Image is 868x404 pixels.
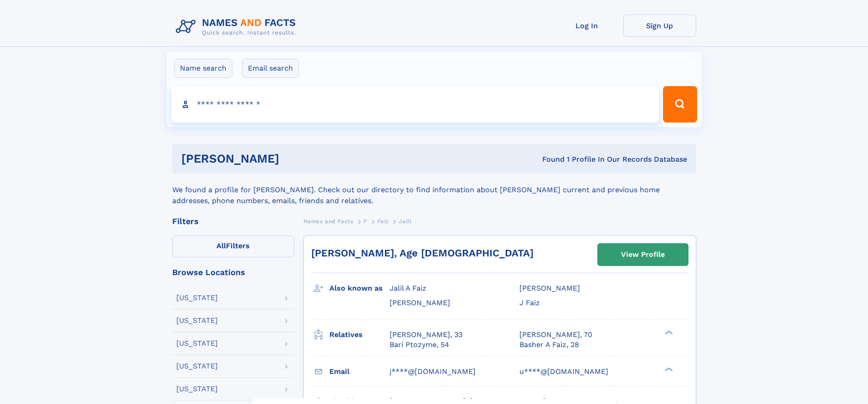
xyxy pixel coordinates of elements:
[172,15,303,39] img: Logo Names and Facts
[390,340,449,350] a: Bari Ptozyme, 54
[390,298,450,307] span: [PERSON_NAME]
[519,330,592,340] a: [PERSON_NAME], 70
[329,281,390,296] h3: Also known as
[377,218,388,225] span: Faiz
[311,247,534,259] a: [PERSON_NAME], Age [DEMOGRAPHIC_DATA]
[176,340,218,347] div: [US_STATE]
[172,235,294,257] label: Filters
[242,59,299,78] label: Email search
[377,215,388,227] a: Faiz
[519,284,580,292] span: [PERSON_NAME]
[390,284,426,292] span: Jalil A Faiz
[390,330,462,340] a: [PERSON_NAME], 33
[621,244,665,265] div: View Profile
[663,86,697,123] button: Search Button
[663,329,673,335] div: ❯
[598,244,688,266] a: View Profile
[663,366,673,372] div: ❯
[174,59,232,78] label: Name search
[172,217,294,225] div: Filters
[550,15,623,37] a: Log In
[623,15,696,37] a: Sign Up
[176,363,218,370] div: [US_STATE]
[519,298,540,307] span: J Faiz
[364,218,367,225] span: F
[181,153,411,164] h1: [PERSON_NAME]
[172,268,294,276] div: Browse Locations
[399,218,411,225] span: Jalil
[303,215,354,227] a: Names and Facts
[176,294,218,302] div: [US_STATE]
[172,174,696,206] div: We found a profile for [PERSON_NAME]. Check out our directory to find information about [PERSON_N...
[329,364,390,379] h3: Email
[176,385,218,393] div: [US_STATE]
[216,241,226,250] span: All
[171,86,659,123] input: search input
[364,215,367,227] a: F
[329,327,390,343] h3: Relatives
[411,154,687,164] div: Found 1 Profile In Our Records Database
[176,317,218,324] div: [US_STATE]
[519,340,579,350] a: Basher A Faiz, 28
